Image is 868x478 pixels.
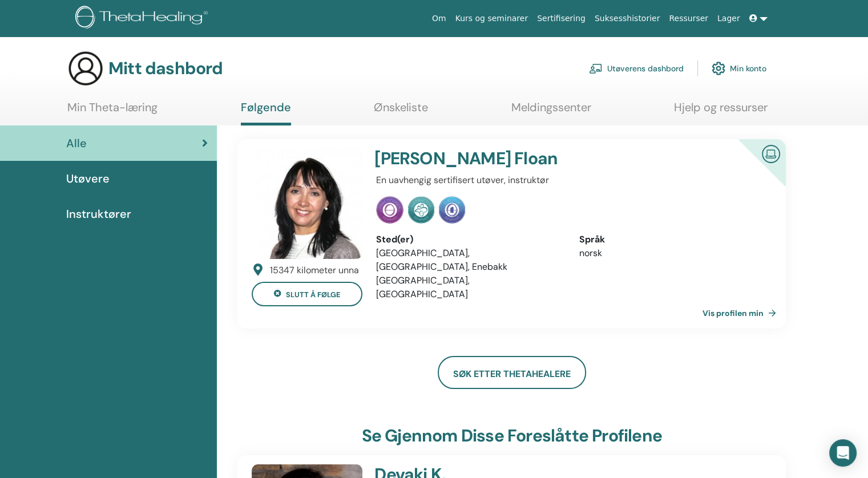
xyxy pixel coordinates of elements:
[361,424,661,447] font: Se gjennom disse foreslåtte profilene
[252,282,362,306] button: slutt å følge
[712,56,766,81] a: Min konto
[376,247,507,273] font: [GEOGRAPHIC_DATA], [GEOGRAPHIC_DATA], Enebakk
[757,140,785,166] img: Sertifisert nettlærer
[720,139,786,205] div: Sertifisert nettlærer
[252,148,362,259] img: default.jpg
[270,264,294,276] font: 15347
[703,308,764,318] font: Vis profilen min
[713,8,745,29] a: Lager
[374,100,428,115] font: Ønskeliste
[286,290,340,299] font: slutt å følge
[66,171,110,186] font: Utøvere
[376,174,549,186] font: En uavhengig sertifisert utøver, instruktør
[669,14,708,23] font: Ressurser
[674,100,768,123] a: Hjelp og ressurser
[674,100,768,115] font: Hjelp og ressurser
[376,274,470,300] font: [GEOGRAPHIC_DATA], [GEOGRAPHIC_DATA]
[664,8,713,29] a: Ressurser
[451,8,532,29] a: Kurs og seminarer
[537,14,586,23] font: Sertifisering
[297,264,359,276] font: kilometer unna
[67,50,104,87] img: generic-user-icon.jpg
[590,8,665,29] a: Suksesshistorier
[66,136,87,151] font: Alle
[67,100,158,123] a: Min Theta-læring
[703,301,781,324] a: Vis profilen min
[438,356,586,389] a: Søk etter ThetaHealere
[712,59,725,78] img: cog.svg
[453,367,571,379] font: Søk etter ThetaHealere
[455,14,528,23] font: Kurs og seminarer
[829,439,857,467] div: Åpne Intercom Messenger
[374,147,511,169] font: [PERSON_NAME]
[514,147,558,169] font: Floan
[532,8,590,29] a: Sertifisering
[108,57,223,79] font: Mitt dashbord
[66,206,131,221] font: Instruktører
[589,63,603,74] img: chalkboard-teacher.svg
[241,100,291,115] font: Følgende
[427,8,451,29] a: Om
[241,100,291,125] a: Følgende
[595,14,660,23] font: Suksesshistorier
[511,100,591,123] a: Meldingssenter
[730,64,766,74] font: Min konto
[432,14,446,23] font: Om
[589,56,684,81] a: Utøverens dashbord
[579,233,605,245] font: Språk
[376,233,413,245] font: Sted(er)
[67,100,158,115] font: Min Theta-læring
[607,64,684,74] font: Utøverens dashbord
[374,100,428,123] a: Ønskeliste
[511,100,591,115] font: Meldingssenter
[75,6,212,31] img: logo.png
[717,14,740,23] font: Lager
[579,247,602,259] font: norsk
